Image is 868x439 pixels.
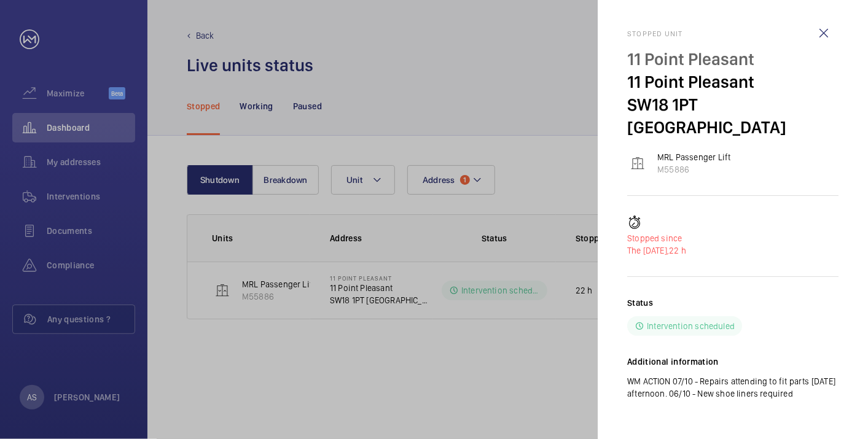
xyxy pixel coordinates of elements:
[657,151,730,163] p: MRL Passenger Lift
[627,71,839,93] p: 11 Point Pleasant
[627,297,653,309] h2: Status
[630,156,645,171] img: elevator.svg
[627,355,839,368] h2: Additional information
[627,93,839,139] p: SW18 1PT [GEOGRAPHIC_DATA]
[627,244,839,257] p: 22 h
[647,320,735,332] p: Intervention scheduled
[627,375,839,400] p: WM ACTION 07/10 - Repairs attending to fit parts [DATE] afternoon. 06/10 - New shoe liners required
[627,48,839,71] p: 11 Point Pleasant
[657,163,730,176] p: M55886
[627,246,669,255] span: The [DATE],
[627,29,839,38] h2: Stopped unit
[627,232,839,244] p: Stopped since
